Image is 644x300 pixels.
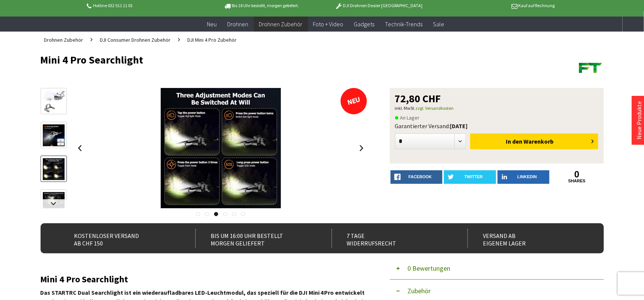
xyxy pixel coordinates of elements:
p: inkl. MwSt. [395,104,599,113]
a: 0 [551,170,603,179]
button: 0 Bewertungen [390,257,604,280]
div: Bis um 16:00 Uhr bestellt Morgen geliefert [195,229,315,248]
div: Garantierter Versand: [395,122,599,130]
img: Vorschau: Mini 4 Pro Searchlight [43,91,65,112]
img: Futuretrends [578,54,604,80]
h1: Mini 4 Pro Searchlight [41,54,491,65]
div: Versand ab eigenem Lager [468,229,587,248]
span: Sale [433,20,445,28]
a: Drohnen Zubehör [41,32,87,48]
span: facebook [409,174,432,179]
p: Kauf auf Rechnung [437,1,555,10]
p: Hotline 032 511 11 03 [86,1,203,10]
span: In den [506,138,522,145]
div: 7 Tage Widerrufsrecht [332,229,451,248]
span: Technik-Trends [385,20,423,28]
button: In den Warenkorb [470,133,598,149]
span: Gadgets [354,20,375,28]
span: 72,80 CHF [395,93,441,104]
span: Drohnen Zubehör [44,36,83,43]
span: Drohnen [228,20,249,28]
a: shares [551,179,603,183]
span: Drohnen Zubehör [259,20,303,28]
a: Neu [202,17,222,32]
a: DJI Consumer Drohnen Zubehör [97,32,175,48]
a: Neue Produkte [635,101,643,139]
a: Drohnen Zubehör [254,17,308,32]
h2: Mini 4 Pro Searchlight [41,274,367,284]
span: An Lager [395,113,420,122]
a: facebook [391,170,443,184]
span: LinkedIn [517,174,537,179]
span: DJI Consumer Drohnen Zubehör [100,36,171,43]
b: [DATE] [450,122,468,130]
span: Neu [207,20,217,28]
a: twitter [444,170,496,184]
a: Foto + Video [308,17,349,32]
p: Bis 16 Uhr bestellt, morgen geliefert. [203,1,320,10]
span: twitter [465,174,483,179]
div: Kostenloser Versand ab CHF 150 [59,229,179,248]
span: Foto + Video [313,20,344,28]
a: Gadgets [349,17,380,32]
a: Drohnen [222,17,254,32]
span: Warenkorb [523,138,554,145]
p: DJI Drohnen Dealer [GEOGRAPHIC_DATA] [320,1,437,10]
a: Technik-Trends [380,17,428,32]
a: Sale [428,17,450,32]
a: zzgl. Versandkosten [416,105,454,111]
a: LinkedIn [498,170,550,184]
span: DJI Mini 4 Pro Zubehör [188,36,237,43]
a: DJI Mini 4 Pro Zubehör [184,32,241,48]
